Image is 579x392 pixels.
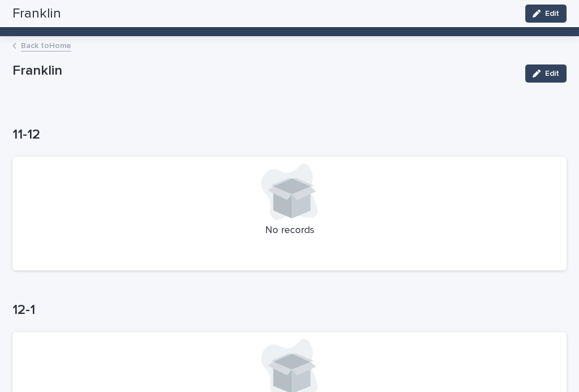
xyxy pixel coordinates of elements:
span: Edit [545,70,559,77]
a: Back toHome [21,38,71,51]
button: Edit [525,64,567,83]
p: Franklin [12,63,516,79]
p: No records [19,225,560,237]
h1: 12-1 [12,302,567,318]
h1: 11-12 [12,127,567,143]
